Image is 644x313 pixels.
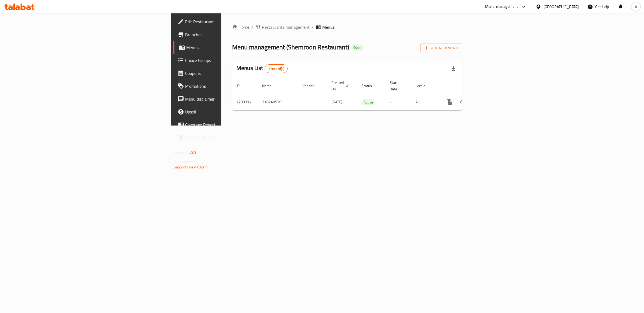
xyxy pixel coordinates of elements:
a: Grocery Checklist [173,131,279,144]
span: Version: [174,149,187,156]
a: Menu disclaimer [173,93,279,105]
a: Menus [173,41,279,54]
span: Menus [186,44,275,51]
div: Total records count [265,64,288,73]
span: Menus [322,24,335,30]
span: Grocery Checklist [185,134,275,141]
span: 1.0.0 [188,149,196,156]
span: Menu management ( Shemroon Restaurant ) [232,41,349,53]
span: Coverage Report [185,121,275,128]
a: Edit Restaurant [173,15,279,28]
div: Export file [447,62,460,75]
a: Coupons [173,67,279,80]
span: Name [262,83,279,89]
span: Restaurants management [262,24,310,30]
span: Vendor [302,83,321,89]
span: Created On [331,79,351,92]
span: Choice Groups [185,57,275,64]
a: Coverage Report [173,118,279,131]
a: Promotions [173,80,279,93]
td: All [411,94,439,110]
div: Open [351,45,364,51]
span: ID [236,83,247,89]
a: Choice Groups [173,54,279,67]
span: A [635,4,637,10]
nav: breadcrumb [232,24,462,30]
th: Actions [439,78,499,94]
span: [DATE] [331,98,342,105]
h2: Menus List [236,64,288,73]
a: Branches [173,28,279,41]
button: Change Status [456,96,469,109]
span: Coupons [185,70,275,76]
span: Locale [415,83,432,89]
span: Open [351,45,364,50]
button: Add New Menu [420,43,462,53]
span: Branches [185,31,275,38]
span: Active [361,99,375,105]
table: enhanced table [232,78,499,111]
div: Menu-management [485,3,518,10]
span: Promotions [185,83,275,89]
div: [GEOGRAPHIC_DATA] [543,4,579,10]
li: / [312,24,314,30]
span: Edit Restaurant [185,19,275,25]
a: Upsell [173,105,279,118]
span: Get support on: [174,158,199,165]
span: Status [361,83,379,89]
span: Start Date [390,79,405,92]
span: Add New Menu [425,45,458,51]
span: Upsell [185,109,275,115]
a: Support.OpsPlatform [174,164,208,171]
a: Restaurants management [255,24,310,30]
span: Menu disclaimer [185,96,275,102]
span: 1 record(s) [265,66,288,71]
td: - [385,94,411,110]
button: more [443,96,456,109]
